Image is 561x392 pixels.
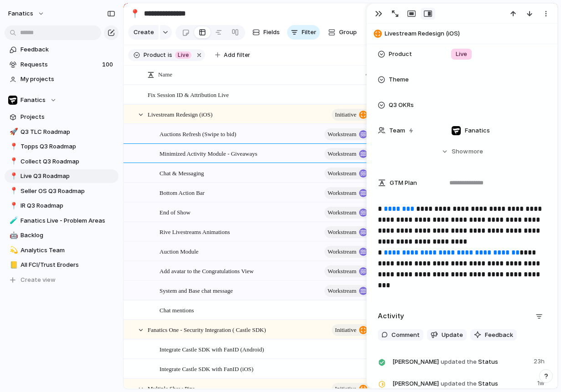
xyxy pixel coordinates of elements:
a: 📍Live Q3 Roadmap [5,169,118,183]
button: workstream [324,128,370,140]
span: End of Show [160,207,190,217]
div: 📍 [10,201,16,211]
span: Minimized Activity Module - Giveaways [160,148,257,158]
span: 100 [102,60,115,69]
span: initiative [335,108,356,121]
span: Filter [302,28,316,37]
span: workstream [328,265,356,278]
div: 📒 [10,260,16,270]
a: Projects [5,110,118,124]
button: Add filter [210,49,256,61]
button: workstream [324,265,370,277]
span: Fanatics [21,96,46,105]
button: workstream [324,207,370,219]
button: 📍 [8,172,17,181]
button: 📍 [8,157,17,166]
button: workstream [324,246,370,258]
span: Create view [21,275,56,285]
span: Comment [391,331,420,340]
span: Theme [389,75,409,84]
button: workstream [324,285,370,297]
div: 📍Collect Q3 Roadmap [5,155,118,168]
a: 📍Seller OS Q3 Roadmap [5,184,118,198]
button: Collapse [365,25,408,40]
button: 🚀 [8,127,17,137]
span: Topps Q3 Roadmap [21,142,115,151]
div: 🧪 [10,215,16,226]
span: fanatics [8,9,33,18]
div: 📍 [10,156,16,167]
span: Seller OS Q3 Roadmap [21,187,115,196]
span: Update [442,331,463,340]
button: Livestream Redesign (iOS) [371,26,553,41]
span: updated the [441,379,477,388]
a: 💫Analytics Team [5,244,118,257]
span: Auctions Refresh (Swipe to bid) [160,128,236,139]
button: Group [324,25,361,40]
button: Create view [5,273,118,287]
span: Name [158,70,172,79]
div: 📍 [130,7,140,20]
button: Showmore [378,143,546,160]
span: Chat & Messaging [160,168,204,178]
div: 🚀 [10,127,16,137]
span: workstream [328,245,356,258]
span: Add filter [224,51,250,59]
button: initiative [332,109,370,121]
span: Rive Livestreams Animations [160,226,230,237]
span: Status [392,355,528,368]
button: fanatics [4,6,49,21]
span: Status [392,377,532,390]
button: 🤖 [8,231,17,240]
div: 🧪Fanatics Live - Problem Areas [5,214,118,228]
span: Auction Module [160,246,199,256]
span: Fanatics Live - Problem Areas [21,216,115,225]
span: Live [456,50,467,59]
span: Product [389,50,412,59]
span: is [168,51,172,59]
span: System and Base chat message [160,285,233,295]
div: 📍 [10,142,16,152]
span: IR Q3 Roadmap [21,201,115,210]
button: Filter [287,25,320,40]
a: 📍Topps Q3 Roadmap [5,140,118,153]
div: 📍 [10,186,16,196]
button: 📒 [8,260,17,270]
span: workstream [328,148,356,160]
span: Show [452,147,468,156]
button: is [166,50,174,60]
span: My projects [21,75,115,84]
span: [PERSON_NAME] [392,379,439,388]
span: Requests [21,60,99,69]
span: Integrate Castle SDK with FanID (iOS) [160,363,253,374]
button: 📍 [8,201,17,210]
span: 1w [537,377,546,388]
span: Create [134,28,154,37]
div: 🤖 [10,230,16,241]
button: workstream [324,187,370,199]
span: workstream [328,187,356,199]
button: Feedback [470,329,517,341]
span: Product [144,51,166,59]
button: workstream [324,148,370,160]
button: Live [173,50,193,60]
span: workstream [328,167,356,180]
span: Feedback [21,45,115,54]
button: Comment [378,329,423,341]
span: All FCI/Trust Eroders [21,260,115,270]
span: Integrate Castle SDK with FanID (Android) [160,344,264,354]
span: GTM Plan [390,178,417,188]
button: initiative [332,324,370,336]
span: Bottom Action Bar [160,187,205,198]
span: 23h [534,355,546,366]
a: Feedback [5,43,118,56]
button: 📍 [128,6,142,21]
span: Livestream Redesign (iOS) [148,109,212,119]
span: Fanatics One - Security Integration ( Castle SDK) [148,324,266,335]
div: 💫 [10,245,16,255]
a: 📒All FCI/Trust Eroders [5,258,118,272]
